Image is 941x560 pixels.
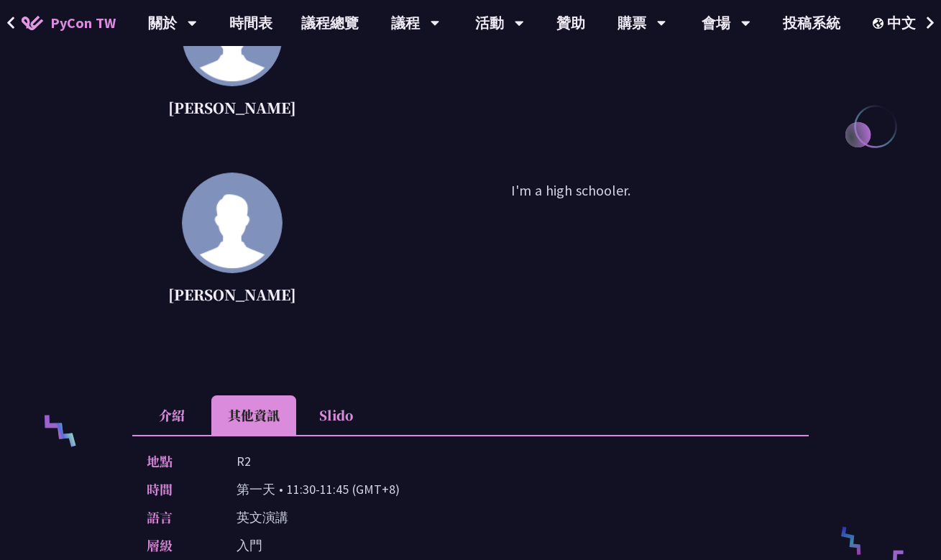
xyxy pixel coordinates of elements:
[296,395,375,435] li: Slido
[211,395,296,435] li: 其他資訊
[237,479,400,500] p: 第一天 • 11:30-11:45 (GMT+8)
[147,535,208,556] p: 層級
[332,180,809,309] p: I'm a high schooler.
[132,395,211,435] li: 介紹
[147,451,208,472] p: 地點
[182,173,283,273] img: Tiffany Gau
[168,284,296,306] p: [PERSON_NAME]
[22,16,43,30] img: Home icon of PyCon TW 2025
[237,535,262,556] p: 入門
[168,97,296,119] p: [PERSON_NAME]
[147,479,208,500] p: 時間
[237,451,251,472] p: R2
[237,507,288,528] p: 英文演講
[7,5,130,41] a: PyCon TW
[147,507,208,528] p: 語言
[873,18,887,29] img: Locale Icon
[50,12,116,34] span: PyCon TW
